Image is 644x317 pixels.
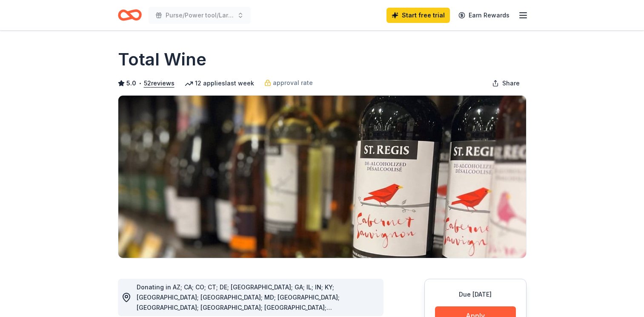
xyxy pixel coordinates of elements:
h1: Total Wine [118,48,206,71]
span: Purse/Power tool/Large item Bingo and Raffle night [166,10,234,20]
a: approval rate [264,78,313,88]
img: Image for Total Wine [118,96,526,258]
span: Share [502,78,520,88]
a: Earn Rewards [453,8,515,23]
button: Purse/Power tool/Large item Bingo and Raffle night [149,7,251,24]
span: 5.0 [126,78,136,88]
span: • [138,80,141,87]
div: 12 applies last week [185,78,254,88]
div: Due [DATE] [435,289,516,300]
span: approval rate [273,78,313,88]
a: Home [118,5,142,25]
button: 52reviews [144,78,175,88]
a: Start free trial [386,8,450,23]
button: Share [485,75,527,92]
